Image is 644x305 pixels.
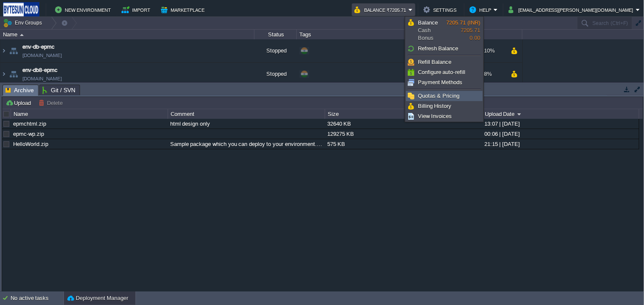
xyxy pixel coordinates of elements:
[13,141,48,147] a: HelloWorld.zip
[406,78,482,87] a: Payment Methods
[446,19,480,41] span: 7205.71 0.00
[254,39,297,62] div: Stopped
[418,19,446,42] span: Cash Bonus
[22,51,62,60] span: [DOMAIN_NAME]
[3,17,45,29] button: Env Groups
[22,74,62,83] span: [DOMAIN_NAME]
[161,5,207,15] button: Marketplace
[325,139,481,149] div: 575 KB
[55,5,113,15] button: New Environment
[67,294,128,302] button: Deployment Manager
[418,45,459,52] span: Refresh Balance
[297,30,432,39] div: Tags
[22,66,58,74] a: env-db8-epmc
[418,59,452,65] span: Refill Balance
[418,113,452,119] span: View Invoices
[482,129,638,139] div: 00:06 | [DATE]
[39,99,65,107] button: Delete
[325,119,481,129] div: 32640 KB
[6,85,34,96] span: Archive
[406,91,482,101] a: Quotas & Pricing
[406,44,482,53] a: Refresh Balance
[168,139,324,149] div: Sample package which you can deploy to your environment. Feel free to delete and upload a package...
[22,43,55,51] a: env-db-epmc
[475,63,503,85] div: 8%
[325,129,481,139] div: 129275 KB
[406,102,482,111] a: Billing History
[8,63,19,85] img: AMDAwAAAACH5BAEAAAAALAAAAAABAAEAAAICRAEAOw==
[446,19,480,26] span: 7205.71 (INR)
[406,112,482,121] a: View Invoices
[254,63,297,85] div: Stopped
[418,93,459,99] span: Quotas & Pricing
[169,109,325,119] div: Comment
[122,5,153,15] button: Import
[3,2,39,17] img: Bytesun Cloud
[20,34,24,36] img: AMDAwAAAACH5BAEAAAAALAAAAAABAAEAAAICRAEAOw==
[418,19,438,26] span: Balance
[0,63,7,85] img: AMDAwAAAACH5BAEAAAAALAAAAAABAAEAAAICRAEAOw==
[13,121,46,127] a: epmchtml.zip
[418,69,465,75] span: Configure auto-refill
[11,291,64,305] div: No active tasks
[406,68,482,77] a: Configure auto-refill
[326,109,482,119] div: Size
[482,139,638,149] div: 21:15 | [DATE]
[418,79,463,85] span: Payment Methods
[406,58,482,67] a: Refill Balance
[482,119,638,129] div: 13:07 | [DATE]
[6,99,33,107] button: Upload
[475,39,503,62] div: 10%
[13,131,44,137] a: epmc-wp.zip
[42,85,75,95] span: Git / SVN
[509,5,636,15] button: [EMAIL_ADDRESS][PERSON_NAME][DOMAIN_NAME]
[423,5,459,15] button: Settings
[255,30,296,39] div: Status
[470,5,494,15] button: Help
[8,39,19,62] img: AMDAwAAAACH5BAEAAAAALAAAAAABAAEAAAICRAEAOw==
[483,109,639,119] div: Upload Date
[354,5,409,15] button: Balance ₹7205.71
[0,39,7,62] img: AMDAwAAAACH5BAEAAAAALAAAAAABAAEAAAICRAEAOw==
[11,109,168,119] div: Name
[406,18,482,43] a: BalanceCashBonus7205.71 (INR)7205.710.00
[168,119,324,129] div: html design only
[418,103,452,109] span: Billing History
[1,30,254,39] div: Name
